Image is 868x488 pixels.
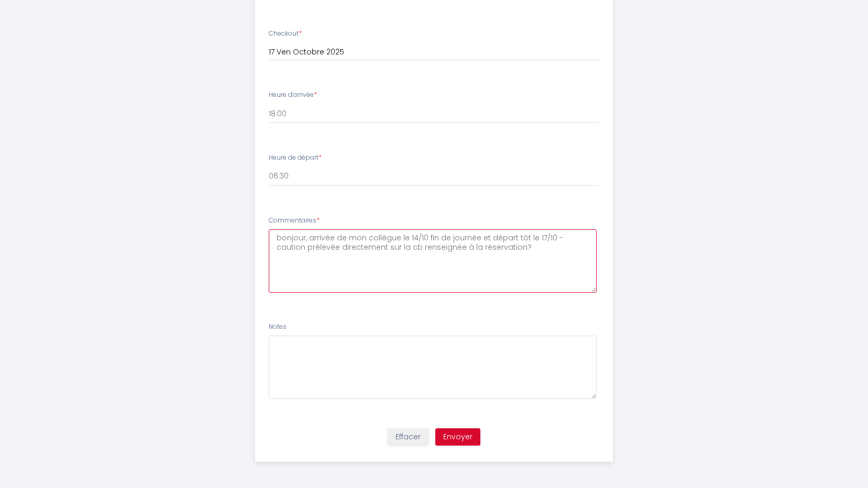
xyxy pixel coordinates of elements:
[435,428,480,446] button: Envoyer
[269,29,302,39] label: Checkout
[388,428,428,446] button: Effacer
[269,322,287,332] label: Notes
[269,153,322,163] label: Heure de départ
[269,216,320,226] label: Commentaires
[269,90,317,100] label: Heure d'arrivée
